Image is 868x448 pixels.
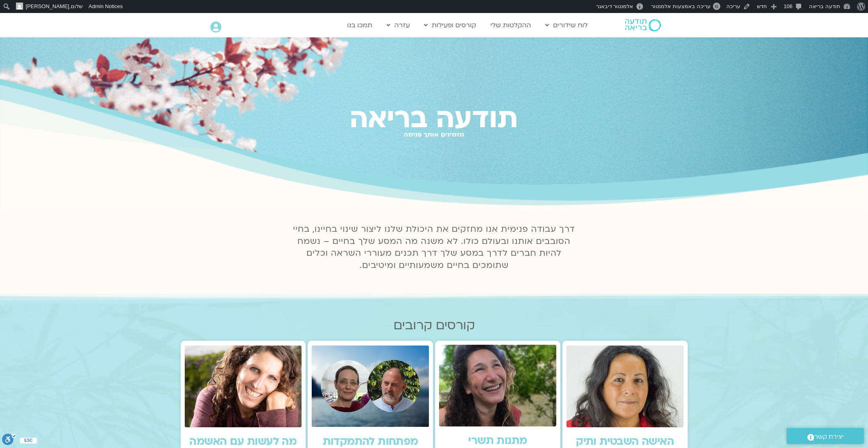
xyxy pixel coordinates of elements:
span: עריכה באמצעות אלמנטור [651,3,710,9]
span: [PERSON_NAME] [26,3,69,9]
a: ההקלטות שלי [486,17,535,33]
span: יצירת קשר [814,431,844,442]
a: תמכו בנו [343,17,376,33]
a: יצירת קשר [787,428,864,444]
a: לוח שידורים [541,17,592,33]
h2: קורסים קרובים [181,318,688,333]
a: עזרה [383,17,414,33]
a: קורסים ופעילות [420,17,480,33]
a: מתנות תשרי [468,433,527,448]
p: דרך עבודה פנימית אנו מחזקים את היכולת שלנו ליצור שינוי בחיינו, בחיי הסובבים אותנו ובעולם כולו. לא... [289,223,580,272]
img: תודעה בריאה [625,19,661,31]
